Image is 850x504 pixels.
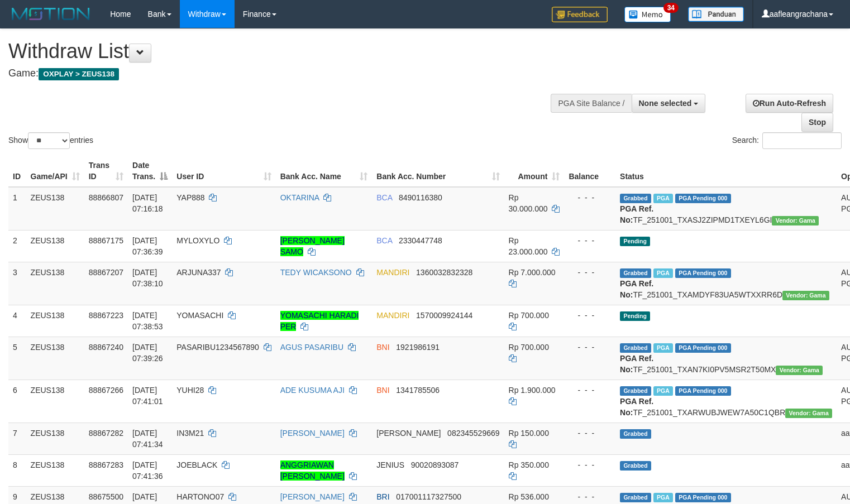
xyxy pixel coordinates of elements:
span: [DATE] 07:36:39 [132,236,163,256]
a: [PERSON_NAME] [280,492,345,501]
td: ZEUS138 [26,262,84,305]
td: TF_251001_TXAMDYF83UA5WTXXRR6D [615,262,837,305]
span: Copy 1360032832328 to clipboard [416,268,472,277]
span: 34 [663,3,679,13]
td: 3 [8,262,26,305]
span: Copy 017001117327500 to clipboard [396,492,461,501]
div: - - - [569,491,611,502]
td: TF_251001_TXASJ2ZIPMD1TXEYL6GI [615,187,837,231]
span: Copy 90020893087 to clipboard [411,460,459,469]
span: Rp 700.000 [509,343,549,352]
span: BCA [376,236,392,245]
span: Pending [620,311,650,321]
td: 5 [8,337,26,380]
th: Bank Acc. Name: activate to sort column ascending [276,155,373,187]
span: JENIUS [376,460,404,469]
span: Grabbed [620,461,651,471]
img: panduan.png [688,7,744,22]
a: OKTARINA [280,193,319,202]
select: Showentries [28,132,70,149]
a: Stop [801,113,833,132]
span: Copy 1341785506 to clipboard [396,386,440,395]
span: [DATE] 07:16:18 [132,193,163,213]
span: ARJUNA337 [176,268,221,277]
label: Search: [732,132,842,149]
span: None selected [639,99,692,108]
div: - - - [569,310,611,321]
span: Rp 7.000.000 [509,268,556,277]
th: User ID: activate to sort column ascending [172,155,275,187]
th: Balance [564,155,615,187]
span: Grabbed [620,194,651,203]
td: 6 [8,380,26,423]
span: MANDIRI [376,311,409,320]
span: Grabbed [620,343,651,353]
span: 88867207 [89,268,123,277]
span: YOMASACHI [176,311,223,320]
span: [DATE] 07:38:53 [132,311,163,331]
b: PGA Ref. No: [620,397,653,417]
span: BNI [376,386,389,395]
span: 88867282 [89,429,123,438]
span: PGA Pending [675,386,731,396]
span: 88867175 [89,236,123,245]
span: Rp 30.000.000 [509,193,548,213]
span: Vendor URL: https://trx31.1velocity.biz [782,291,829,300]
span: Rp 150.000 [509,429,549,438]
td: ZEUS138 [26,380,84,423]
span: [DATE] 07:38:10 [132,268,163,288]
span: Copy 1570009924144 to clipboard [416,311,472,320]
div: - - - [569,385,611,396]
span: PGA Pending [675,343,731,353]
span: Marked by aafsreyleap [653,343,673,353]
span: OXPLAY > ZEUS138 [39,68,119,80]
th: Bank Acc. Number: activate to sort column ascending [372,155,504,187]
span: Grabbed [620,429,651,439]
div: - - - [569,267,611,278]
span: Rp 23.000.000 [509,236,548,256]
span: [DATE] 07:41:34 [132,429,163,449]
span: 88867240 [89,343,123,352]
b: PGA Ref. No: [620,354,653,374]
span: PGA Pending [675,268,731,278]
td: 8 [8,454,26,486]
div: - - - [569,342,611,353]
label: Show entries [8,132,93,149]
span: YAP888 [176,193,204,202]
span: Marked by aafmalik [653,194,673,203]
span: MANDIRI [376,268,409,277]
span: 88866807 [89,193,123,202]
td: 1 [8,187,26,231]
span: 88867283 [89,460,123,469]
div: - - - [569,428,611,439]
button: None selected [632,94,706,113]
th: Date Trans.: activate to sort column descending [128,155,172,187]
div: PGA Site Balance / [551,94,631,113]
span: PASARIBU1234567890 [176,343,259,352]
th: ID [8,155,26,187]
span: Marked by aaftanly [653,268,673,278]
span: PGA Pending [675,493,731,502]
td: ZEUS138 [26,305,84,337]
td: ZEUS138 [26,454,84,486]
span: IN3M21 [176,429,204,438]
td: 7 [8,423,26,454]
a: TEDY WICAKSONO [280,268,352,277]
span: [DATE] 07:39:26 [132,343,163,363]
td: ZEUS138 [26,423,84,454]
img: Button%20Memo.svg [624,7,671,22]
div: - - - [569,192,611,203]
span: [DATE] 07:41:36 [132,460,163,481]
span: Vendor URL: https://trx31.1velocity.biz [772,216,819,225]
span: MYLOXYLO [176,236,219,245]
span: [PERSON_NAME] [376,429,441,438]
span: Copy 8490116380 to clipboard [399,193,442,202]
td: ZEUS138 [26,337,84,380]
span: Rp 1.900.000 [509,386,556,395]
a: Run Auto-Refresh [746,94,833,113]
span: 88867223 [89,311,123,320]
span: Copy 1921986191 to clipboard [396,343,440,352]
span: Rp 350.000 [509,460,549,469]
span: [DATE] 07:41:01 [132,386,163,406]
span: Marked by aafsreyleap [653,386,673,396]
